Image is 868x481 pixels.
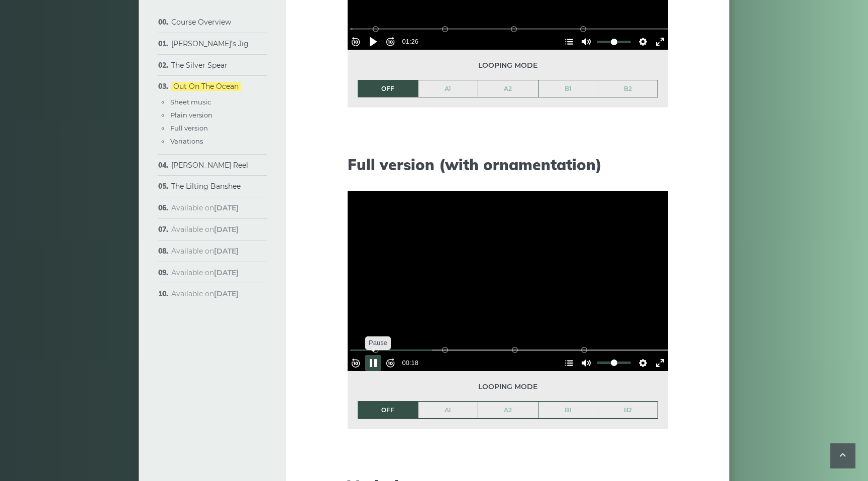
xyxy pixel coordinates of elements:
[171,161,248,170] a: [PERSON_NAME] Reel
[538,402,598,419] a: B1
[170,137,203,145] a: Variations
[478,80,538,97] a: A2
[214,289,239,298] strong: [DATE]
[171,225,239,234] span: Available on
[170,98,211,106] a: Sheet music
[171,268,239,277] span: Available on
[358,381,658,393] span: Looping mode
[171,289,239,298] span: Available on
[214,268,239,277] strong: [DATE]
[214,247,239,256] strong: [DATE]
[214,225,239,234] strong: [DATE]
[171,203,239,212] span: Available on
[170,111,212,119] a: Plain version
[598,80,658,97] a: B2
[418,402,478,419] a: A1
[598,402,658,419] a: B2
[171,61,228,70] a: The Silver Spear
[171,39,249,48] a: [PERSON_NAME]’s Jig
[348,156,668,174] h2: Full version (with ornamentation)
[214,203,239,212] strong: [DATE]
[171,182,241,191] a: The Lilting Banshee
[418,80,478,97] a: A1
[171,18,231,27] a: Course Overview
[170,124,208,132] a: Full version
[538,80,598,97] a: B1
[171,247,239,256] span: Available on
[171,82,241,91] a: Out On The Ocean
[358,60,658,71] span: Looping mode
[478,402,538,419] a: A2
